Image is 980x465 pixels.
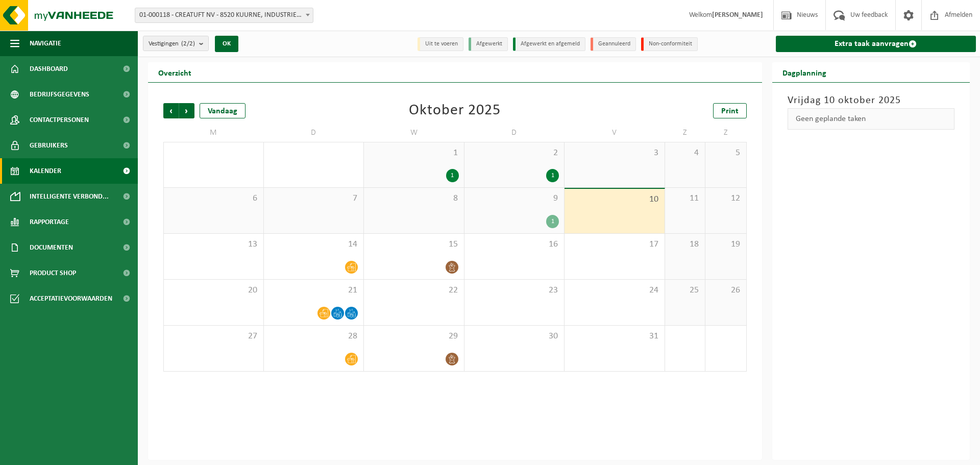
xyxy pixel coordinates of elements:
count: (2/2) [181,40,195,47]
div: Geen geplande taken [788,108,955,130]
button: OK [215,36,238,52]
li: Uit te voeren [418,37,463,51]
span: 9 [470,193,559,204]
span: Kalender [30,158,61,184]
td: Z [665,124,706,142]
h3: Vrijdag 10 oktober 2025 [788,93,955,108]
span: 26 [710,285,741,296]
span: 29 [369,331,459,342]
span: Vestigingen [149,36,195,52]
span: 30 [470,331,559,342]
h2: Dagplanning [772,62,837,82]
span: 01-000118 - CREATUFT NV - 8520 KUURNE, INDUSTRIELAAN 16 [135,8,313,23]
div: 1 [546,215,559,228]
span: 17 [570,239,659,250]
div: Vandaag [200,103,246,118]
span: Intelligente verbond... [30,184,109,209]
span: 28 [269,331,359,342]
span: Bedrijfsgegevens [30,82,89,107]
strong: [PERSON_NAME] [712,11,763,19]
span: Acceptatievoorwaarden [30,286,112,311]
span: 31 [570,331,659,342]
td: V [565,124,665,142]
td: W [364,124,464,142]
a: Print [713,103,747,118]
span: Vorige [163,103,179,118]
span: 14 [269,239,359,250]
div: 1 [446,169,459,182]
span: 15 [369,239,459,250]
span: 24 [570,285,659,296]
span: 19 [710,239,741,250]
span: 22 [369,285,459,296]
li: Geannuleerd [591,37,636,51]
span: 1 [369,148,459,159]
span: 16 [470,239,559,250]
td: M [163,124,264,142]
span: 5 [710,148,741,159]
span: 27 [169,331,258,342]
td: Z [705,124,746,142]
span: 8 [369,193,459,204]
span: 12 [710,193,741,204]
div: Oktober 2025 [409,103,501,118]
span: 11 [670,193,700,204]
span: Dashboard [30,56,68,82]
td: D [464,124,565,142]
span: 25 [670,285,700,296]
span: 01-000118 - CREATUFT NV - 8520 KUURNE, INDUSTRIELAAN 16 [135,8,313,22]
span: 3 [570,148,659,159]
span: 10 [570,194,659,205]
span: 23 [470,285,559,296]
h2: Overzicht [148,62,202,82]
span: 6 [169,193,258,204]
li: Afgewerkt en afgemeld [513,37,585,51]
span: 20 [169,285,258,296]
span: Product Shop [30,260,76,286]
a: Extra taak aanvragen [776,36,976,52]
li: Non-conformiteit [641,37,698,51]
span: Contactpersonen [30,107,89,133]
span: 18 [670,239,700,250]
span: 2 [470,148,559,159]
span: 21 [269,285,359,296]
li: Afgewerkt [469,37,508,51]
span: 7 [269,193,359,204]
span: Print [721,107,739,115]
span: Rapportage [30,209,69,235]
td: D [264,124,364,142]
span: 13 [169,239,258,250]
span: Gebruikers [30,133,68,158]
span: Navigatie [30,31,61,56]
button: Vestigingen(2/2) [143,36,209,51]
span: Volgende [179,103,194,118]
div: 1 [546,169,559,182]
span: Documenten [30,235,73,260]
span: 4 [670,148,700,159]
